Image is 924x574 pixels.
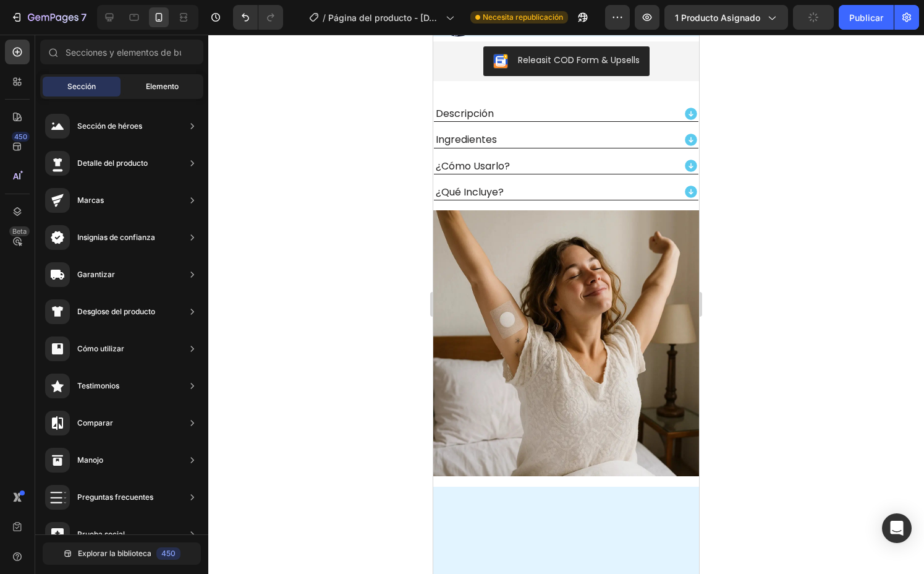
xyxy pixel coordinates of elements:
font: Preguntas frecuentes [77,492,153,502]
button: 1 producto asignado [664,5,788,30]
font: Sección [67,82,96,91]
font: 450 [161,549,176,558]
font: Prueba social [77,529,125,539]
button: Publicar [839,5,894,30]
font: Necesita republicación [483,12,563,22]
font: Testimonios [77,381,119,390]
font: 450 [14,132,27,141]
font: Marcas [77,195,104,205]
font: Manojo [77,455,103,465]
font: Comparar [77,418,113,427]
font: / [323,12,326,23]
iframe: Área de diseño [433,35,699,574]
button: 7 [5,5,92,30]
input: Secciones y elementos de búsqueda [40,40,203,64]
font: Garantizar [77,270,115,279]
button: Explorar la biblioteca450 [43,542,201,565]
font: 1 producto asignado [675,12,760,23]
font: Página del producto - [DATE] 01:42:37 [328,12,440,36]
font: Sección de héroes [77,121,142,131]
font: Explorar la biblioteca [78,549,151,558]
font: Desglose del producto [77,307,155,316]
font: Elemento [146,82,179,91]
font: Publicar [849,12,883,23]
font: Beta [12,227,27,236]
div: Deshacer/Rehacer [233,5,283,30]
font: Detalle del producto [77,158,148,168]
font: Cómo utilizar [77,344,124,353]
div: Abrir Intercom Messenger [882,513,912,543]
font: 7 [81,11,87,24]
font: Insignias de confianza [77,233,155,242]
